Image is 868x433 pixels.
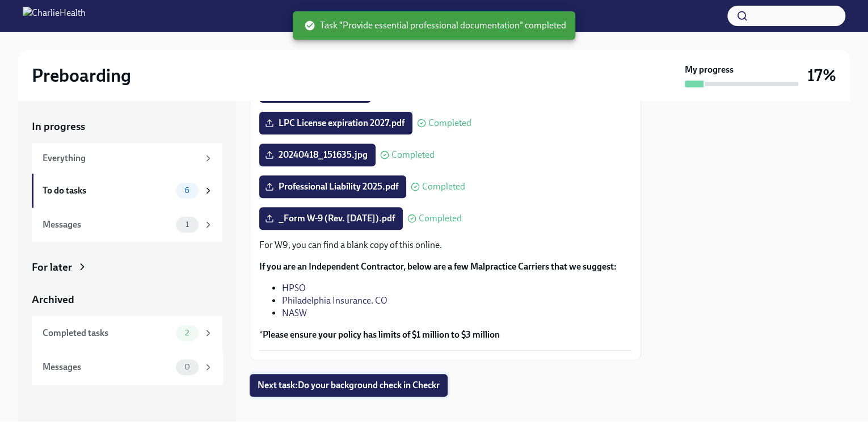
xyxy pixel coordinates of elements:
a: HPSO [282,283,306,293]
div: To do tasks [43,184,171,197]
a: In progress [32,119,222,134]
span: Completed [391,150,435,159]
span: Task "Provide essential professional documentation" completed [304,19,566,32]
a: To do tasks6 [32,174,222,208]
img: CharlieHealth [23,7,86,25]
strong: Please ensure your policy has limits of $1 million to $3 million [263,329,500,340]
div: Messages [43,218,171,231]
label: LPC License expiration 2027.pdf [259,112,412,134]
div: Completed tasks [43,327,171,339]
span: 20240418_151635.jpg [267,149,368,161]
span: 1 [179,220,196,229]
label: Professional Liability 2025.pdf [259,175,406,198]
span: 6 [178,186,196,195]
h3: 17% [807,65,836,86]
a: Everything [32,143,222,174]
a: Messages0 [32,350,222,384]
span: 0 [178,363,197,371]
a: Philadelphia Insurance. CO [282,295,387,306]
span: 2 [178,329,196,337]
a: Messages1 [32,208,222,242]
label: 20240418_151635.jpg [259,144,376,166]
span: Professional Liability 2025.pdf [267,181,398,192]
button: Next task:Do your background check in Checkr [250,374,448,397]
a: Archived [32,292,222,307]
div: Messages [43,361,171,373]
label: _Form W-9 (Rev. [DATE]).pdf [259,207,403,230]
span: LPC License expiration 2027.pdf [267,117,404,129]
h2: Preboarding [32,64,131,87]
strong: If you are an Independent Contractor, below are a few Malpractice Carriers that we suggest: [259,261,617,272]
span: Completed [419,214,462,223]
span: _Form W-9 (Rev. [DATE]).pdf [267,213,395,224]
div: Everything [43,152,199,165]
a: NASW [282,308,307,318]
span: Completed [428,119,471,128]
p: For W9, you can find a blank copy of this online. [259,239,631,251]
strong: My progress [685,64,734,76]
span: Completed [422,182,465,191]
a: For later [32,260,222,275]
span: Next task : Do your background check in Checkr [258,380,440,391]
a: Completed tasks2 [32,316,222,350]
div: For later [32,260,72,275]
